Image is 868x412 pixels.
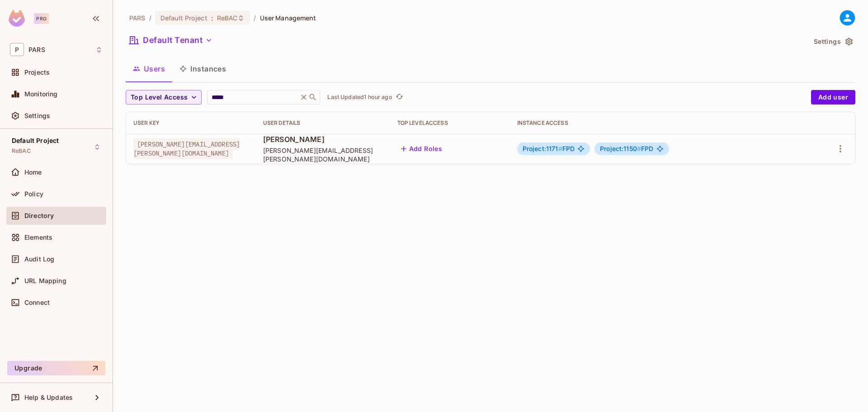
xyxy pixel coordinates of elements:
li: / [149,14,151,22]
div: Instance Access [517,119,797,127]
div: Top Level Access [397,119,503,127]
span: Audit Log [24,256,54,263]
button: Users [126,57,172,80]
span: ReBAC [12,147,31,155]
span: Connect [24,299,50,306]
p: Last Updated 1 hour ago [327,94,392,101]
span: URL Mapping [24,277,66,284]
span: [PERSON_NAME] [263,134,383,144]
img: SReyMgAAAABJRU5ErkJggg== [9,10,25,27]
li: / [254,14,256,22]
span: Projects [24,69,50,76]
button: refresh [394,92,405,103]
button: Top Level Access [126,90,202,104]
span: Home [24,169,42,176]
span: Click to refresh data [392,92,405,103]
button: Add Roles [397,142,446,156]
div: User Details [263,119,383,127]
span: P [10,43,24,56]
span: : [211,14,214,22]
span: Project:1171 [523,145,562,152]
span: Default Project [12,137,59,144]
span: Project:1150 [600,145,641,152]
span: refresh [396,93,403,102]
span: [PERSON_NAME][EMAIL_ADDRESS][PERSON_NAME][DOMAIN_NAME] [263,146,383,163]
button: Settings [810,34,855,49]
span: User Management [260,14,316,22]
span: Top Level Access [131,92,188,103]
span: the active workspace [129,14,146,22]
button: Default Tenant [126,33,216,47]
div: Pro [34,13,49,24]
span: FPD [523,145,575,152]
span: Policy [24,190,43,198]
span: # [637,145,641,152]
div: User Key [133,119,249,127]
span: Directory [24,212,54,219]
span: Monitoring [24,90,58,98]
span: Default Project [160,14,208,22]
span: FPD [600,145,653,152]
span: ReBAC [217,14,238,22]
span: Workspace: PARS [28,46,45,53]
button: Instances [172,57,233,80]
span: # [558,145,562,152]
span: Settings [24,112,50,119]
button: Add user [811,90,855,104]
span: Elements [24,234,52,241]
span: [PERSON_NAME][EMAIL_ADDRESS][PERSON_NAME][DOMAIN_NAME] [133,138,240,159]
